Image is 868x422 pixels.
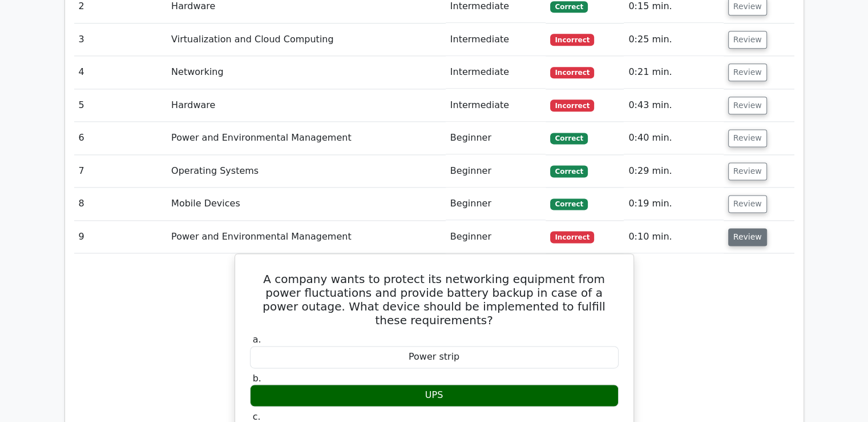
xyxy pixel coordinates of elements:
[249,272,620,327] h5: A company wants to protect its networking equipment from power fluctuations and provide battery b...
[624,56,723,89] td: 0:21 min.
[74,188,167,220] td: 8
[74,122,167,154] td: 6
[446,188,546,220] td: Beginner
[728,63,767,81] button: Review
[167,221,446,253] td: Power and Environmental Management
[253,411,261,422] span: c.
[74,89,167,122] td: 5
[167,122,446,154] td: Power and Environmental Management
[74,23,167,56] td: 3
[167,155,446,188] td: Operating Systems
[250,384,619,407] div: UPS
[728,228,767,246] button: Review
[550,165,587,177] span: Correct
[253,334,261,345] span: a.
[167,89,446,122] td: Hardware
[550,99,594,111] span: Incorrect
[167,188,446,220] td: Mobile Devices
[550,1,587,13] span: Correct
[728,129,767,147] button: Review
[550,34,594,45] span: Incorrect
[167,56,446,89] td: Networking
[624,155,723,188] td: 0:29 min.
[550,67,594,78] span: Incorrect
[550,231,594,242] span: Incorrect
[728,162,767,180] button: Review
[728,97,767,114] button: Review
[74,155,167,188] td: 7
[624,23,723,56] td: 0:25 min.
[550,198,587,210] span: Correct
[446,89,546,122] td: Intermediate
[624,89,723,122] td: 0:43 min.
[624,188,723,220] td: 0:19 min.
[446,155,546,188] td: Beginner
[728,195,767,213] button: Review
[446,56,546,89] td: Intermediate
[253,373,261,384] span: b.
[728,31,767,49] button: Review
[624,221,723,253] td: 0:10 min.
[446,23,546,56] td: Intermediate
[446,122,546,154] td: Beginner
[446,221,546,253] td: Beginner
[550,133,587,144] span: Correct
[74,56,167,89] td: 4
[250,346,619,368] div: Power strip
[624,122,723,154] td: 0:40 min.
[74,221,167,253] td: 9
[167,23,446,56] td: Virtualization and Cloud Computing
